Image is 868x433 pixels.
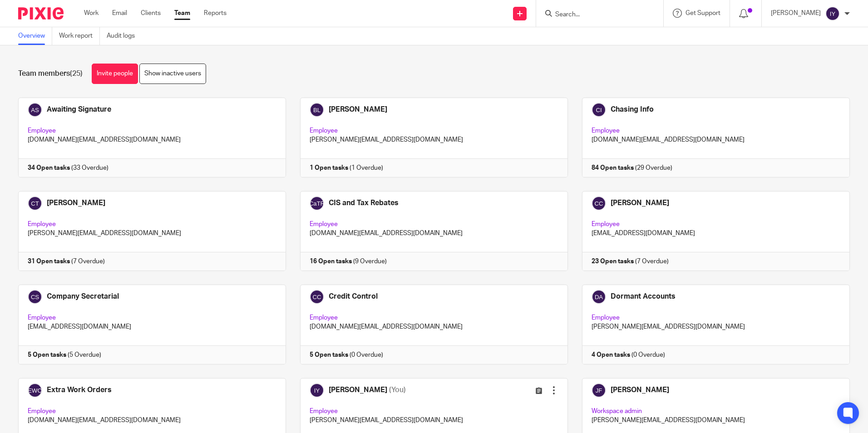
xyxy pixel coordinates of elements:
[70,70,83,77] span: (25)
[771,9,821,18] p: [PERSON_NAME]
[59,27,100,45] a: Work report
[18,27,52,45] a: Overview
[18,69,83,79] h1: Team members
[139,64,206,84] a: Show inactive users
[174,9,190,18] a: Team
[141,9,161,18] a: Clients
[204,9,227,18] a: Reports
[686,10,720,16] span: Get Support
[825,6,840,21] img: svg%3E
[107,27,142,45] a: Audit logs
[112,9,127,18] a: Email
[18,7,64,20] img: Pixie
[554,11,636,19] input: Search
[84,9,99,18] a: Work
[92,64,138,84] a: Invite people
